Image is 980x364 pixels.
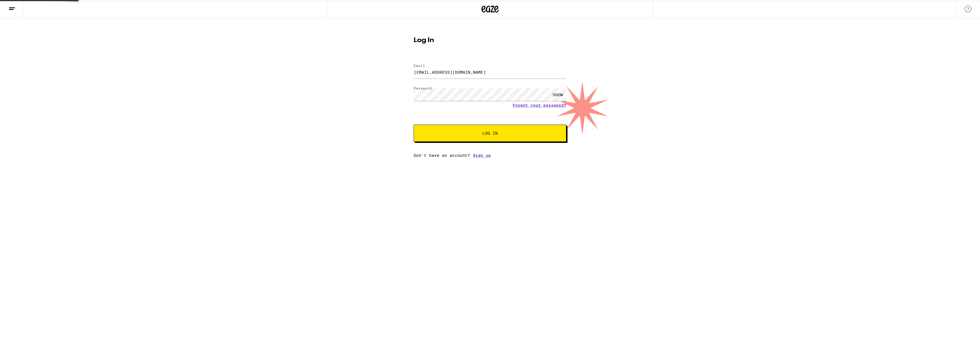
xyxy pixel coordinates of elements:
div: Don't have an account? [414,153,566,158]
span: Log In [482,131,498,135]
div: SHOW [549,88,566,101]
label: Password [414,86,432,90]
h1: Log In [414,37,566,44]
a: Forgot your password? [513,103,566,108]
label: Email [414,64,425,67]
input: Email [414,66,566,79]
span: Hi. Need any help? [3,4,41,9]
a: Sign up [473,153,491,158]
button: Log In [414,125,566,142]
